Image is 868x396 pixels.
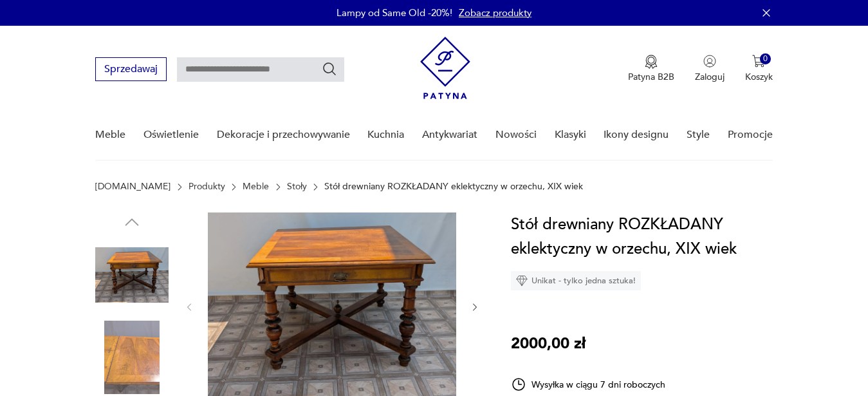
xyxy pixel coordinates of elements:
[728,110,773,160] a: Promocje
[243,182,269,192] a: Meble
[604,110,669,160] a: Ikony designu
[95,321,169,394] img: Zdjęcie produktu Stół drewniany ROZKŁADANY eklektyczny w orzechu, XIX wiek
[189,182,225,192] a: Produkty
[745,71,773,83] p: Koszyk
[422,110,477,160] a: Antykwariat
[511,212,782,261] h1: Stół drewniany ROZKŁADANY eklektyczny w orzechu, XIX wiek
[95,66,167,75] a: Sprzedawaj
[495,110,537,160] a: Nowości
[95,182,171,192] a: [DOMAIN_NAME]
[760,53,771,64] div: 0
[95,238,169,312] img: Zdjęcie produktu Stół drewniany ROZKŁADANY eklektyczny w orzechu, XIX wiek
[687,110,710,160] a: Style
[367,110,404,160] a: Kuchnia
[324,182,583,192] p: Stół drewniany ROZKŁADANY eklektyczny w orzechu, XIX wiek
[752,55,765,68] img: Ikona koszyka
[511,377,665,392] div: Wysyłka w ciągu 7 dni roboczych
[511,332,586,356] p: 2000,00 zł
[420,37,470,99] img: Patyna - sklep z meblami i dekoracjami vintage
[511,271,641,290] div: Unikat - tylko jedna sztuka!
[555,110,586,160] a: Klasyki
[628,71,674,83] p: Patyna B2B
[628,55,674,83] a: Ikona medaluPatyna B2B
[459,6,531,19] a: Zobacz produkty
[695,71,725,83] p: Zaloguj
[337,6,452,19] p: Lampy od Same Old -20%!
[217,110,350,160] a: Dekoracje i przechowywanie
[95,57,167,81] button: Sprzedawaj
[745,55,773,83] button: 0Koszyk
[516,275,528,287] img: Ikona diamentu
[628,55,674,83] button: Patyna B2B
[95,110,125,160] a: Meble
[703,55,716,68] img: Ikonka użytkownika
[143,110,199,160] a: Oświetlenie
[322,61,337,77] button: Szukaj
[287,182,307,192] a: Stoły
[645,55,658,69] img: Ikona medalu
[695,55,725,83] button: Zaloguj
